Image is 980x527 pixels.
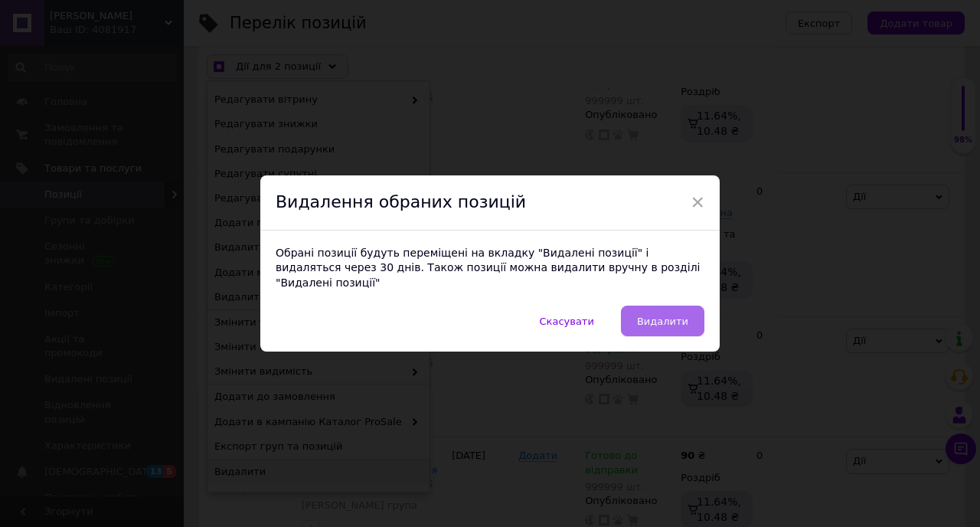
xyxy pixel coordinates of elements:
[637,316,688,327] span: Видалити
[276,247,700,289] span: Обрані позиції будуть переміщені на вкладку "Видалені позиції" і видаляться через 30 днів. Також ...
[540,316,594,327] span: Скасувати
[691,189,704,215] span: ×
[524,306,610,336] button: Скасувати
[621,306,704,336] button: Видалити
[276,192,526,211] span: Видалення обраних позицій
